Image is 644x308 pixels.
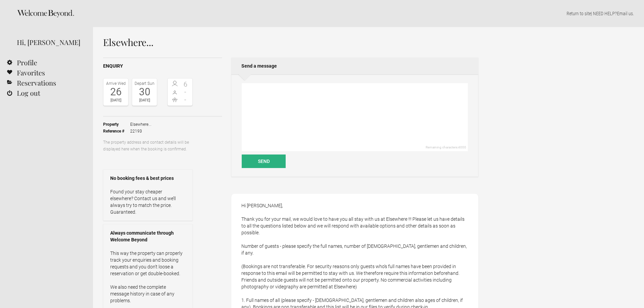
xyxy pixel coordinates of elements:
button: Send [242,155,286,168]
span: - [180,89,191,95]
strong: Always communicate through Welcome Beyond [110,230,186,243]
div: 26 [105,87,126,97]
span: 6 [180,81,191,88]
p: Found your stay cheaper elsewhere? Contact us and we’ll always try to match the price. Guaranteed. [110,188,186,215]
strong: Reference # [103,128,130,135]
strong: Property [103,121,130,128]
span: Elsewhere... [130,121,151,128]
strong: No booking fees & best prices [110,175,186,182]
a: Email us [617,11,633,16]
h2: Enquiry [103,63,222,70]
div: Arrive Wed [105,80,126,87]
h1: Elsewhere... [103,37,478,47]
p: The property address and contact details will be displayed here when the booking is confirmed. [103,139,193,152]
div: Depart Sun [134,80,155,87]
div: [DATE] [134,97,155,104]
div: [DATE] [105,97,126,104]
span: - [180,96,191,103]
p: | NEED HELP? . [103,10,634,17]
div: Hi, [PERSON_NAME] [17,37,83,47]
h2: Send a message [231,57,478,74]
a: Return to site [567,11,591,16]
span: 22193 [130,128,151,135]
div: 30 [134,87,155,97]
p: This way the property can properly track your enquiries and booking requests and you don’t loose ... [110,250,186,304]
